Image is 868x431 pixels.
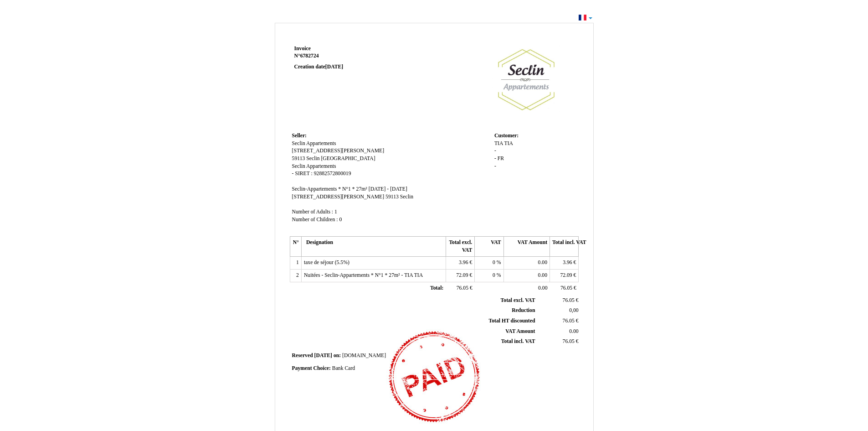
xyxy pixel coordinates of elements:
[306,156,319,161] span: Seclin
[560,285,572,291] span: 76.05
[446,237,474,257] th: Total excl. VAT
[538,272,547,278] span: 0.00
[457,285,468,291] span: 76.05
[505,328,535,334] span: VAT Amount
[538,260,547,265] span: 0.00
[292,209,334,215] span: Number of Adults :
[494,133,519,139] span: Customer:
[292,148,385,154] span: [STREET_ADDRESS][PERSON_NAME]
[292,365,331,371] span: Payment Choice:
[563,297,575,303] span: 76.05
[321,156,375,161] span: [GEOGRAPHIC_DATA]
[294,64,344,70] strong: Creation date
[569,307,578,313] span: 0,00
[446,257,474,270] td: €
[501,338,535,344] span: Total incl. VAT
[295,171,351,177] span: SIRET : 92882572800019
[475,257,503,270] td: %
[292,163,336,169] span: Seclin Appartements
[325,64,343,70] span: [DATE]
[550,282,579,295] td: €
[537,296,580,306] td: €
[292,194,385,200] span: [STREET_ADDRESS][PERSON_NAME]
[550,257,579,270] td: €
[503,237,550,257] th: VAT Amount
[294,46,311,52] span: Invoice
[569,328,578,334] span: 0.00
[501,297,535,303] span: Total excl. VAT
[475,237,503,257] th: VAT
[494,140,503,146] span: TIA
[563,318,575,324] span: 76.05
[339,217,342,223] span: 0
[475,45,576,114] img: logo
[334,353,341,358] span: on:
[560,272,572,278] span: 72.09
[494,156,496,161] span: -
[494,163,496,169] span: -
[504,140,513,146] span: TIA
[459,260,468,265] span: 3.96
[385,194,399,200] span: 59113
[537,337,580,347] td: €
[290,257,301,270] td: 1
[290,237,301,257] th: N°
[512,307,535,313] span: Reduction
[498,156,504,161] span: FR
[304,260,349,265] span: taxe de séjour (5.5%)
[550,270,579,282] td: €
[292,156,305,161] span: 59113
[342,353,386,358] span: [DOMAIN_NAME]
[537,316,580,326] td: €
[301,237,446,257] th: Designation
[304,272,423,278] span: Nuitées - Seclin-Appartements * N°1 * 27m² - TIA TIA
[488,318,535,324] span: Total HT discounted
[430,285,443,291] span: Total:
[290,270,301,282] td: 2
[446,270,474,282] td: €
[332,365,355,371] span: Bank Card
[400,194,413,200] span: Seclin
[294,52,403,60] strong: N°
[494,148,496,154] span: -
[292,140,336,146] span: Seclin Appartements
[300,53,319,59] span: 6782724
[563,338,575,344] span: 76.05
[563,260,572,265] span: 3.96
[292,133,307,139] span: Seller:
[446,282,474,295] td: €
[292,353,313,358] span: Reserved
[538,285,547,291] span: 0.00
[334,209,337,215] span: 1
[292,217,338,223] span: Number of Children :
[493,272,495,278] span: 0
[314,353,332,358] span: [DATE]
[493,260,495,265] span: 0
[292,186,367,192] span: Seclin-Appartements * N°1 * 27m²
[292,171,294,177] span: -
[550,237,579,257] th: Total incl. VAT
[456,272,468,278] span: 72.09
[369,186,407,192] span: [DATE] - [DATE]
[475,270,503,282] td: %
